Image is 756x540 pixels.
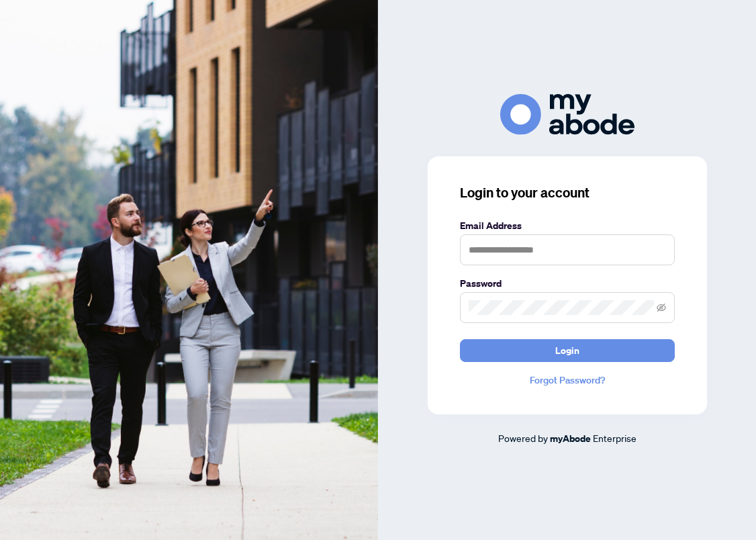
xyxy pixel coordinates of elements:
h3: Login to your account [460,183,675,202]
a: Forgot Password? [460,373,675,388]
label: Password [460,276,675,291]
a: myAbode [550,431,591,446]
span: Login [555,340,579,361]
img: ma-logo [500,94,634,135]
span: Enterprise [593,432,636,444]
span: Powered by [498,432,548,444]
button: Login [460,339,675,362]
label: Email Address [460,218,675,233]
span: eye-invisible [657,303,666,312]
